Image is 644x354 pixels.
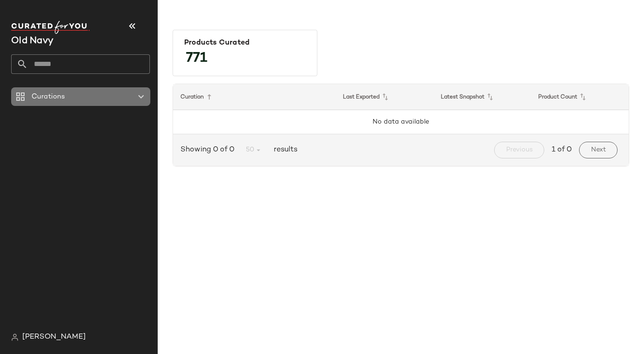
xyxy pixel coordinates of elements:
[180,144,238,156] span: Showing 0 of 0
[433,84,531,110] th: Latest Snapshot
[335,84,433,110] th: Last Exported
[11,36,53,46] span: Current Company Name
[22,332,86,343] span: [PERSON_NAME]
[531,84,629,110] th: Product Count
[579,142,618,158] button: Next
[591,146,606,154] span: Next
[11,334,19,341] img: svg%3e
[184,39,306,47] div: Products Curated
[552,144,572,156] span: 1 of 0
[11,21,90,34] img: cfy_white_logo.C9jOOHJF.svg
[177,42,217,75] span: 771
[270,144,297,156] span: results
[173,110,629,134] td: No data available
[173,84,335,110] th: Curation
[32,92,65,102] span: Curations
